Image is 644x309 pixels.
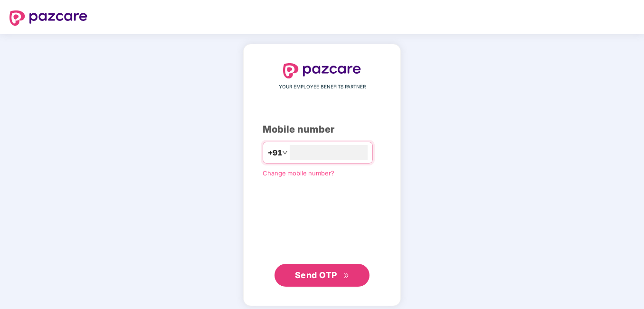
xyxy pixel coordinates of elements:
span: YOUR EMPLOYEE BENEFITS PARTNER [279,83,366,91]
div: Mobile number [263,122,381,137]
span: +91 [268,147,282,159]
span: double-right [343,273,350,279]
img: logo [283,63,361,78]
a: Change mobile number? [263,169,334,177]
img: logo [9,10,87,26]
span: down [282,150,288,155]
span: Send OTP [295,270,337,280]
button: Send OTPdouble-right [275,264,369,287]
